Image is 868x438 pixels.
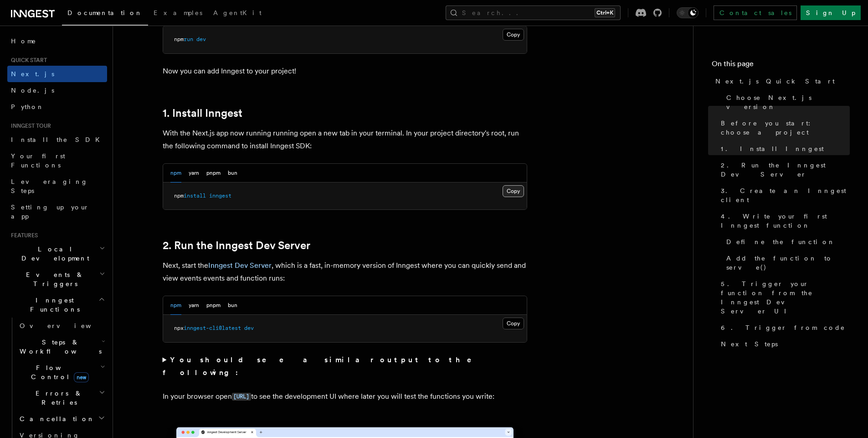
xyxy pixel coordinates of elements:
[726,237,835,246] span: Define the function
[712,58,850,73] h4: On this page
[163,390,527,403] p: In your browser open to see the development UI where later you will test the functions you write:
[244,325,254,331] span: dev
[16,360,107,385] button: Flow Controlnew
[16,389,99,407] span: Errors & Retries
[7,232,38,239] span: Features
[721,119,850,137] span: Before you start: choose a project
[677,7,699,18] button: Toggle dark mode
[163,259,527,285] p: Next, start the , which is a fast, in-memory version of Inngest where you can quickly send and vi...
[16,414,95,423] span: Cancellation
[7,241,107,266] button: Local Development
[174,325,184,331] span: npx
[7,66,107,82] a: Next.js
[208,3,267,25] a: AgentKit
[174,36,184,42] span: npm
[7,131,107,148] a: Install the SDK
[7,296,98,314] span: Inngest Functions
[717,276,850,319] a: 5. Trigger your function from the Inngest Dev Server UI
[726,93,850,111] span: Choose Next.js version
[7,33,107,49] a: Home
[163,355,485,377] strong: You should see a similar output to the following:
[7,173,107,199] a: Leveraging Steps
[20,322,113,329] span: Overview
[723,234,850,250] a: Define the function
[208,261,272,270] a: Inngest Dev Server
[184,193,206,199] span: install
[74,372,89,382] span: new
[7,292,107,318] button: Inngest Functions
[11,152,65,169] span: Your first Functions
[189,296,199,315] button: yarn
[721,144,824,153] span: 1. Install Inngest
[717,115,850,141] a: Before you start: choose a project
[16,363,100,381] span: Flow Control
[174,193,184,199] span: npm
[714,5,797,20] a: Contact sales
[715,77,835,86] span: Next.js Quick Start
[595,8,615,17] kbd: Ctrl+K
[163,239,310,252] a: 2. Run the Inngest Dev Server
[184,325,241,331] span: inngest-cli@latest
[163,127,527,152] p: With the Next.js app now running running open a new tab in your terminal. In your project directo...
[7,148,107,173] a: Your first Functions
[209,193,231,199] span: inngest
[717,208,850,234] a: 4. Write your first Inngest function
[717,319,850,336] a: 6. Trigger from code
[7,270,99,288] span: Events & Triggers
[7,82,107,99] a: Node.js
[7,245,99,263] span: Local Development
[16,338,102,356] span: Steps & Workflows
[16,385,107,411] button: Errors & Retries
[446,5,621,20] button: Search...Ctrl+K
[801,5,861,20] a: Sign Up
[721,339,778,349] span: Next Steps
[721,212,850,230] span: 4. Write your first Inngest function
[7,122,51,130] span: Inngest tour
[154,9,202,16] span: Examples
[213,9,262,16] span: AgentKit
[11,36,36,46] span: Home
[503,29,524,41] button: Copy
[11,87,54,94] span: Node.js
[721,161,850,179] span: 2. Run the Inngest Dev Server
[721,323,845,332] span: 6. Trigger from code
[11,203,89,220] span: Setting up your app
[721,186,850,204] span: 3. Create an Inngest client
[232,392,251,401] a: [URL]
[11,70,54,78] span: Next.js
[189,164,199,182] button: yarn
[723,89,850,115] a: Choose Next.js version
[170,296,181,315] button: npm
[7,57,47,64] span: Quick start
[206,296,221,315] button: pnpm
[503,318,524,329] button: Copy
[170,164,181,182] button: npm
[16,318,107,334] a: Overview
[163,354,527,379] summary: You should see a similar output to the following:
[723,250,850,276] a: Add the function to serve()
[232,393,251,401] code: [URL]
[163,65,527,78] p: Now you can add Inngest to your project!
[11,103,44,110] span: Python
[503,185,524,197] button: Copy
[163,107,242,120] a: 1. Install Inngest
[228,164,237,182] button: bun
[7,99,107,115] a: Python
[7,199,107,224] a: Setting up your app
[717,141,850,157] a: 1. Install Inngest
[184,36,193,42] span: run
[11,136,105,143] span: Install the SDK
[717,336,850,352] a: Next Steps
[717,157,850,182] a: 2. Run the Inngest Dev Server
[228,296,237,315] button: bun
[148,3,208,25] a: Examples
[196,36,206,42] span: dev
[67,9,143,16] span: Documentation
[7,266,107,292] button: Events & Triggers
[726,254,850,272] span: Add the function to serve()
[16,411,107,427] button: Cancellation
[712,73,850,89] a: Next.js Quick Start
[11,178,88,194] span: Leveraging Steps
[62,3,148,26] a: Documentation
[16,334,107,360] button: Steps & Workflows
